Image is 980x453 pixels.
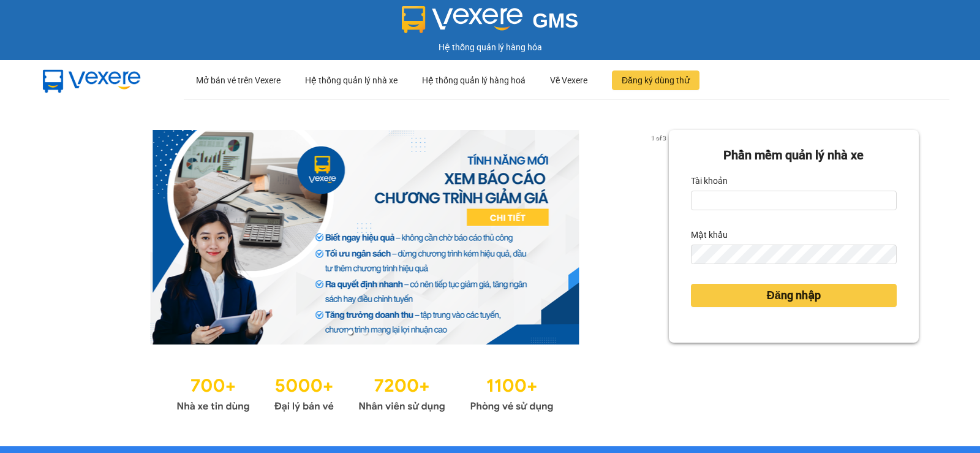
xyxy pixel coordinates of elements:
div: Mở bán vé trên Vexere [196,61,281,100]
img: mbUUG5Q.png [31,60,153,101]
div: Hệ thống quản lý hàng hoá [422,61,526,100]
li: slide item 3 [377,330,382,335]
li: slide item 1 [348,330,353,335]
div: Hệ thống quản lý hàng hóa [3,40,977,54]
a: GMS [402,18,579,28]
div: Về Vexere [550,61,587,100]
img: logo 2 [402,6,523,33]
label: Mật khẩu [691,225,728,245]
label: Tài khoản [691,171,728,191]
input: Tài khoản [691,191,897,210]
button: previous slide / item [61,130,78,345]
button: next slide / item [652,130,669,345]
div: Phần mềm quản lý nhà xe [691,146,897,165]
span: GMS [532,9,578,32]
li: slide item 2 [363,330,367,335]
img: Statistics.png [176,369,554,416]
button: Đăng ký dùng thử [612,70,699,90]
span: Đăng nhập [767,287,821,304]
input: Mật khẩu [691,245,897,264]
span: Đăng ký dùng thử [622,74,690,87]
button: Đăng nhập [691,284,897,307]
p: 1 of 3 [647,130,669,146]
div: Hệ thống quản lý nhà xe [305,61,398,100]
